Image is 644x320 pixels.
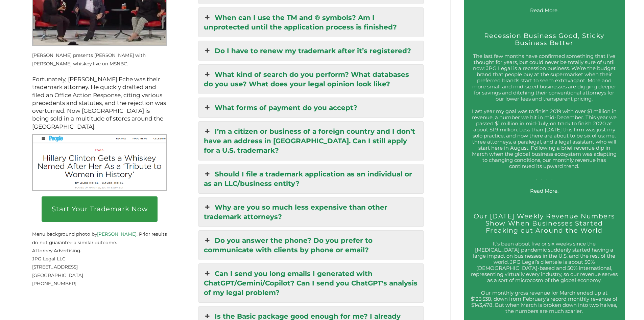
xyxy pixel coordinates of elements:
p: Fortunately, [PERSON_NAME] Eche was their trademark attorney. He quickly drafted and filed an Off... [32,76,167,131]
a: What forms of payment do you accept? [199,98,424,118]
span: [PHONE_NUMBER] [32,281,76,286]
a: Why are you so much less expensive than other trademark attorneys? [199,197,424,227]
a: Read More. [530,188,558,194]
span: Attorney Advertising. [32,248,81,253]
a: Start Your Trademark Now [42,196,158,222]
small: [PERSON_NAME] presents [PERSON_NAME] with [PERSON_NAME] whiskey live on MSNBC. [32,52,146,66]
a: Can I send you long emails I generated with ChatGPT/Gemini/Copilot? Can I send you ChatGPT's anal... [199,264,424,302]
p: It’s been about five or six weeks since the [MEDICAL_DATA] pandemic suddenly started having a lar... [470,241,618,283]
a: Read More. [530,7,558,14]
a: Our [DATE] Weekly Revenue Numbers Show When Businesses Started Freaking out Around the World [474,212,615,234]
span: [GEOGRAPHIC_DATA] [32,273,83,278]
a: I’m a citizen or business of a foreign country and I don’t have an address in [GEOGRAPHIC_DATA]. ... [199,122,424,160]
a: Do you answer the phone? Do you prefer to communicate with clients by phone or email? [199,231,424,260]
a: Do I have to renew my trademark after it’s registered? [199,41,424,61]
small: Menu background photo by . Prior results do not guarantee a similar outcome. [32,223,167,245]
a: What kind of search do you perform? What databases do you use? What does your legal opinion look ... [199,65,424,94]
a: [PERSON_NAME] [97,231,137,237]
a: When can I use the TM and ® symbols? Am I unprotected until the application process is finished? [199,8,424,37]
img: Rodham Rye People Screenshot [32,134,167,191]
a: Recession Business Good, Sticky Business Better [484,32,604,47]
a: Should I file a trademark application as an individual or as an LLC/business entity? [199,164,424,193]
span: [STREET_ADDRESS] [32,264,78,270]
span: JPG Legal LLC [32,256,66,261]
p: Last year my goal was to finish 2019 with over $1 million in revenue, a number we hit in mid-Dece... [470,108,618,182]
p: The last few months have confirmed something that I’ve thought for years, but could never be tota... [470,53,618,102]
